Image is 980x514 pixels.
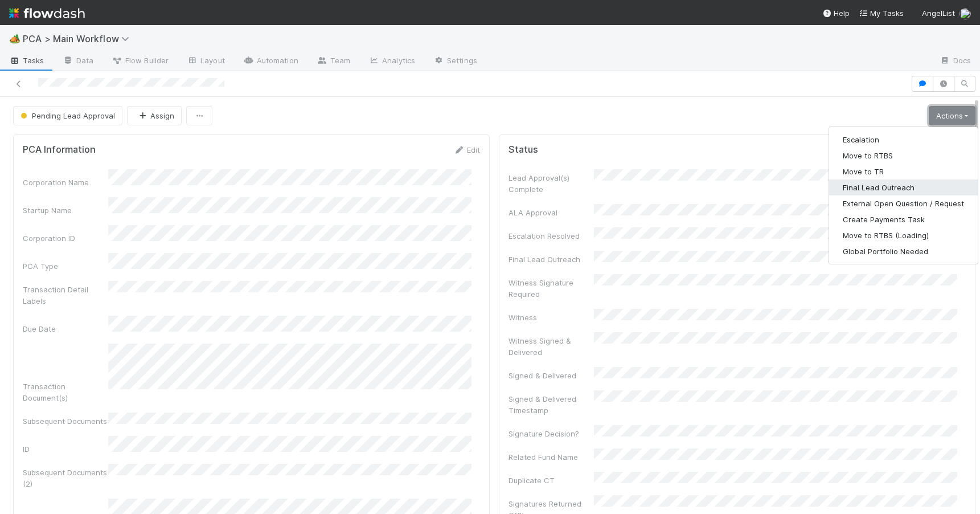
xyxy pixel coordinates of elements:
div: Witness [509,312,594,323]
button: External Open Question / Request [829,195,978,211]
div: Witness Signed & Delivered [509,335,594,358]
div: ALA Approval [509,207,594,218]
div: Duplicate CT [509,475,594,486]
img: avatar_dd78c015-5c19-403d-b5d7-976f9c2ba6b3.png [960,8,971,19]
span: PCA > Main Workflow [23,33,135,44]
h5: PCA Information [23,144,96,156]
button: Global Portfolio Needed [829,243,978,259]
button: Pending Lead Approval [13,106,122,125]
div: Corporation ID [23,232,108,244]
button: Move to RTBS [829,148,978,164]
a: Actions [929,106,975,125]
div: Transaction Document(s) [23,381,108,403]
a: Flow Builder [102,52,178,71]
div: Help [822,7,850,19]
div: Related Fund Name [509,451,594,463]
button: Assign [127,106,182,125]
div: PCA Type [23,260,108,272]
a: Data [54,52,102,71]
a: Team [307,52,359,71]
div: Signed & Delivered [509,370,594,381]
div: Signature Decision? [509,428,594,439]
a: Edit [453,145,480,154]
div: ID [23,443,108,455]
img: logo-inverted-e16ddd16eac7371096b0.svg [9,3,85,23]
div: Startup Name [23,205,108,216]
div: Due Date [23,323,108,334]
button: Move to RTBS (Loading) [829,227,978,243]
div: Witness Signature Required [509,277,594,300]
div: Signed & Delivered Timestamp [509,393,594,416]
span: AngelList [922,9,955,18]
div: Transaction Detail Labels [23,284,108,307]
a: Automation [234,52,307,71]
a: Analytics [359,52,424,71]
button: Create Payments Task [829,211,978,227]
a: Layout [178,52,234,71]
span: Tasks [9,55,44,66]
a: Docs [930,52,980,71]
button: Move to TR [829,164,978,180]
div: Subsequent Documents (2) [23,467,108,489]
div: Corporation Name [23,177,108,188]
button: Final Lead Outreach [829,180,978,195]
span: 🏕️ [9,34,20,43]
div: Final Lead Outreach [509,254,594,265]
button: Escalation [829,132,978,148]
span: Flow Builder [112,55,169,66]
span: Pending Lead Approval [18,111,115,120]
div: Subsequent Documents [23,415,108,427]
span: My Tasks [859,9,904,18]
a: My Tasks [859,7,904,19]
a: Settings [424,52,486,71]
div: Escalation Resolved [509,230,594,242]
h5: Status [509,144,538,156]
div: Lead Approval(s) Complete [509,172,594,195]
